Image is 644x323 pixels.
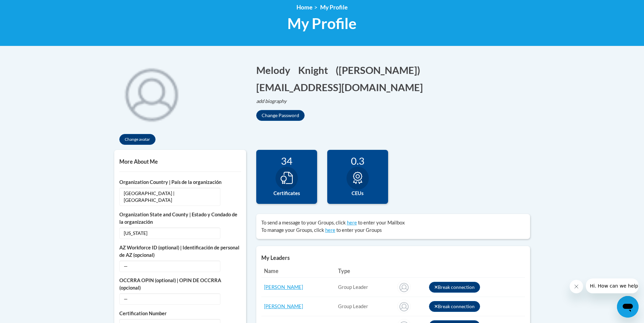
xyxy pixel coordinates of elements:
button: Change Password [256,110,305,121]
th: Type [335,264,395,278]
span: [US_STATE] [119,227,220,239]
h5: More About Me [119,158,241,165]
td: connected user for connection GA: LJFA-Atlanta PAACT [335,297,395,316]
button: Edit email address [256,80,427,94]
span: [GEOGRAPHIC_DATA] | [GEOGRAPHIC_DATA] [119,188,220,206]
img: Ashley Montgomery [397,280,411,294]
span: to enter your Groups [336,227,382,233]
label: OCCRRA OPIN (optional) | OPIN DE OCCRRA (opcional) [119,277,241,292]
iframe: Message from company [586,278,639,293]
label: Certificates [261,190,312,197]
a: [PERSON_NAME] [264,284,303,290]
span: to enter your Mailbox [358,220,405,225]
span: To manage your Groups, click [261,227,324,233]
button: Break connection [429,282,480,293]
h5: My Leaders [261,254,525,261]
i: add biography [256,98,287,104]
span: — [119,293,220,305]
span: Hi. How can we help? [4,5,55,10]
label: Certification Number [119,310,241,317]
button: Break connection [429,301,480,312]
a: here [325,227,335,233]
iframe: Button to launch messaging window [617,296,639,318]
div: 34 [261,155,312,167]
span: To send a message to your Groups, click [261,220,346,225]
label: Organization Country | País de la organización [119,179,241,186]
td: connected user for connection GA: LJFA-Atlanta PAACT [335,278,395,297]
label: Organization State and County | Estado y Condado de la organización [119,211,241,226]
button: Edit screen name [336,63,425,77]
th: Name [261,264,335,278]
div: Click to change the profile picture [114,56,189,131]
div: 0.3 [332,155,383,167]
span: My Profile [287,15,357,32]
img: profile avatar [114,56,189,131]
button: Edit last name [298,63,332,77]
label: AZ Workforce ID (optional) | Identificación de personal de AZ (opcional) [119,244,241,259]
label: CEUs [332,190,383,197]
span: — [119,261,220,272]
button: Edit first name [256,63,295,77]
a: [PERSON_NAME] [264,303,303,309]
img: Chermaine Tolbert [397,300,411,313]
a: Home [296,4,312,11]
button: Change avatar [119,134,156,145]
iframe: Close message [570,280,583,293]
a: here [347,220,357,225]
span: My Profile [320,4,348,11]
button: Edit biography [256,98,292,105]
